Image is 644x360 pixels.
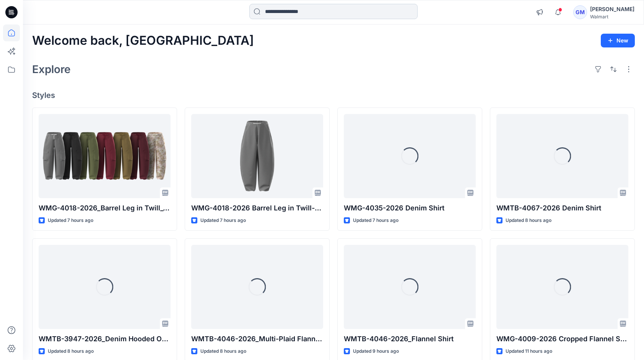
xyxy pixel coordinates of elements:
button: New [601,34,635,47]
p: WMTB-4046-2026_Multi-Plaid Flannel Shirt [191,334,323,344]
p: WMG-4009-2026 Cropped Flannel Shirt [496,334,628,344]
p: WMG-4035-2026 Denim Shirt [344,203,476,213]
p: Updated 9 hours ago [353,347,399,355]
div: GM [573,5,587,19]
div: Walmart [590,14,634,20]
p: Updated 7 hours ago [353,217,398,225]
a: WMG-4018-2026 Barrel Leg in Twill-HK-With SS [191,114,323,198]
p: WMTB-4067-2026 Denim Shirt [496,203,628,213]
h4: Styles [32,91,635,100]
p: Updated 8 hours ago [506,217,551,225]
p: Updated 7 hours ago [48,217,93,225]
p: Updated 11 hours ago [506,347,552,355]
p: Updated 8 hours ago [200,347,246,355]
p: WMTB-4046-2026_Flannel Shirt [344,334,476,344]
p: WMTB-3947-2026_Denim Hooded Overshirt [39,334,171,344]
h2: Explore [32,63,71,75]
p: WMG-4018-2026_Barrel Leg in Twill_Opt 2-HK Version-Styling [39,203,171,213]
p: WMG-4018-2026 Barrel Leg in Twill-HK-With SS [191,203,323,213]
p: Updated 7 hours ago [200,217,246,225]
a: WMG-4018-2026_Barrel Leg in Twill_Opt 2-HK Version-Styling [39,114,171,198]
p: Updated 8 hours ago [48,347,94,355]
div: [PERSON_NAME] [590,5,634,14]
h2: Welcome back, [GEOGRAPHIC_DATA] [32,34,254,48]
